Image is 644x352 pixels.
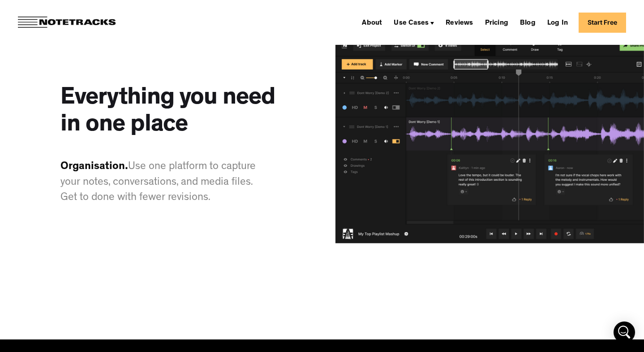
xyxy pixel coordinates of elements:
a: Reviews [442,15,477,30]
a: Blog [516,15,539,30]
h3: Everything you need in one place [60,86,300,139]
a: Pricing [481,15,512,30]
a: About [358,15,386,30]
a: Start Free [579,13,626,33]
span: Organisation. [60,162,128,173]
p: Use one platform to capture your notes, conversations, and media files. Get to done with fewer re... [60,160,266,205]
a: Log In [544,15,571,30]
div: Use Cases [394,20,429,27]
div: Open Intercom Messenger [614,322,635,343]
div: Use Cases [390,15,438,30]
